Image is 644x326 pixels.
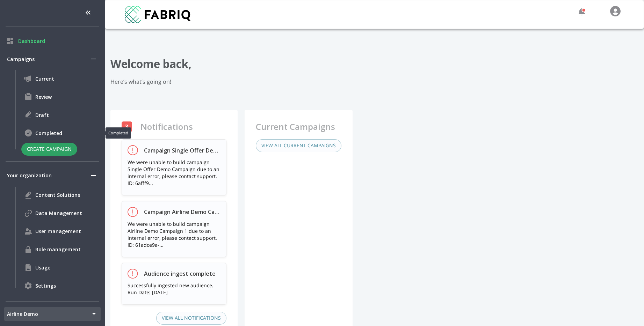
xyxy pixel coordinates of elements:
[106,127,131,139] div: Completed
[256,139,341,152] button: View All Current Campaigns
[24,245,32,254] img: Role management icon
[24,129,32,137] img: Completed icon
[24,92,32,101] img: Review icon
[35,75,98,82] span: Current
[35,246,98,253] span: Role management
[35,209,98,217] span: Data Management
[18,37,98,45] span: Dashboard
[128,221,220,249] p: We were unable to build campaign Airline Demo Campaign 1 due to an internal error, please contact...
[35,264,98,271] span: Usage
[21,259,101,276] div: Usage
[110,57,639,71] h1: Welcome back,
[21,241,101,258] div: Role management
[156,312,226,325] button: View All Notifications
[24,227,32,236] img: User management icon
[144,208,220,216] h5: Campaign Airline Demo Campaign 1 build failed!
[4,51,101,67] div: Campaigns
[125,6,190,23] img: 690a4bf1e2961ad8821c8611aff8616b.svg
[24,111,32,119] img: Draft icon
[256,121,335,132] h2: Current Campaigns
[24,282,32,290] img: Settings icon
[35,129,98,137] span: Completed
[128,159,220,187] p: We were unable to build campaign Single Offer Demo Campaign due to an internal error, please cont...
[140,121,193,132] h2: Notifications
[4,307,101,321] div: Airline Demo
[35,228,98,235] span: User management
[21,70,101,87] div: Current
[21,187,101,203] div: Content Solutions
[7,172,89,179] span: Your organization
[21,205,101,222] div: Data Management
[7,38,13,44] img: Dashboard icon
[21,277,101,294] div: Settings
[24,191,32,199] img: Content Solutions icon
[6,309,41,319] span: Airline Demo
[21,125,101,141] div: Completed
[35,93,98,101] span: Review
[21,88,101,105] div: Review
[110,78,639,86] div: Here’s what’s going on!
[24,75,31,82] img: Current icon
[122,121,132,132] div: 3
[24,209,32,217] img: Data Management icon
[4,32,101,49] div: Dashboard
[21,223,101,240] div: User management
[35,191,98,199] span: Content Solutions
[128,282,220,296] p: Successfully ingested new audience. Run Date: 2025-10-06
[7,55,89,63] span: Campaigns
[21,143,77,156] button: Create Campaign
[144,269,216,278] h5: Audience ingest complete
[21,106,101,123] div: Draft
[144,146,220,155] h5: Campaign Single Offer Demo Campaign build failed!
[35,111,98,119] span: Draft
[35,282,98,289] span: Settings
[4,167,101,184] div: Your organization
[24,264,32,272] img: Usage icon
[610,6,621,16] img: c4700a173287171777222ce90930f477.svg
